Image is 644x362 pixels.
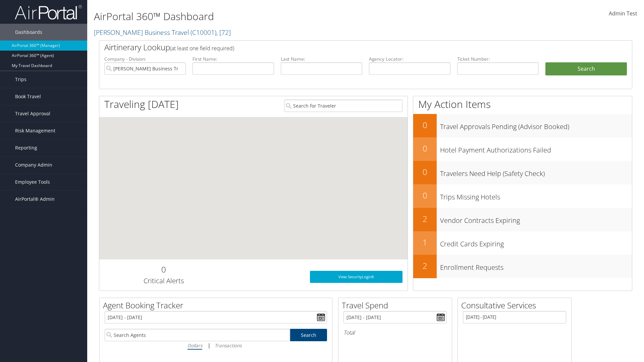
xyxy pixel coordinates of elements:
label: Company - Division: [104,56,186,62]
span: AirPortal® Admin [15,191,55,207]
h2: 1 [413,237,437,248]
h2: 0 [413,119,437,131]
h2: 2 [413,260,437,271]
a: 2Enrollment Requests [413,255,632,278]
h3: Travelers Need Help (Safety Check) [440,166,632,178]
h3: Critical Alerts [104,276,223,286]
h2: 0 [413,190,437,201]
h2: Consultative Services [461,300,571,311]
span: Admin Test [609,10,637,17]
button: Search [545,62,627,76]
span: Reporting [15,139,37,156]
a: 0Hotel Payment Authorizations Failed [413,137,632,161]
span: ( C10001 ) [191,28,216,37]
span: (at least one field required) [170,45,234,52]
h3: Enrollment Requests [440,259,632,272]
i: Dollars [187,342,202,349]
h1: AirPortal 360™ Dashboard [94,9,456,23]
a: [PERSON_NAME] Business Travel [94,28,231,37]
i: Transactions [215,342,241,349]
span: Dashboards [15,24,42,41]
a: 2Vendor Contracts Expiring [413,208,632,231]
img: airportal-logo.png [15,4,82,20]
input: Search Agents [105,329,290,341]
a: View SecurityLogic® [310,271,402,283]
h2: 0 [413,143,437,154]
h2: 0 [104,264,223,275]
label: Last Name: [281,56,362,62]
h2: 2 [413,213,437,225]
h2: Agent Booking Tracker [103,300,332,311]
a: 0Travel Approvals Pending (Advisor Booked) [413,114,632,137]
h3: Trips Missing Hotels [440,189,632,202]
input: Search for Traveler [284,100,402,112]
span: Travel Approval [15,105,50,122]
span: , [ 72 ] [216,28,231,37]
label: Ticket Number: [457,56,539,62]
h2: 0 [413,166,437,178]
h2: Travel Spend [342,300,452,311]
h3: Vendor Contracts Expiring [440,213,632,225]
span: Risk Management [15,122,55,139]
label: First Name: [193,56,274,62]
h3: Credit Cards Expiring [440,236,632,249]
div: | [105,341,327,350]
h3: Travel Approvals Pending (Advisor Booked) [440,119,632,131]
h1: Traveling [DATE] [104,97,179,111]
h6: Total [343,329,447,336]
span: Trips [15,71,26,88]
span: Employee Tools [15,174,50,190]
a: 0Trips Missing Hotels [413,184,632,208]
span: Book Travel [15,88,41,105]
a: 0Travelers Need Help (Safety Check) [413,161,632,184]
a: Admin Test [609,3,637,24]
h2: Airtinerary Lookup [104,42,583,53]
a: 1Credit Cards Expiring [413,231,632,255]
h1: My Action Items [413,97,632,111]
a: Search [290,329,327,341]
label: Agency Locator: [369,56,450,62]
span: Company Admin [15,157,52,173]
h3: Hotel Payment Authorizations Failed [440,142,632,155]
